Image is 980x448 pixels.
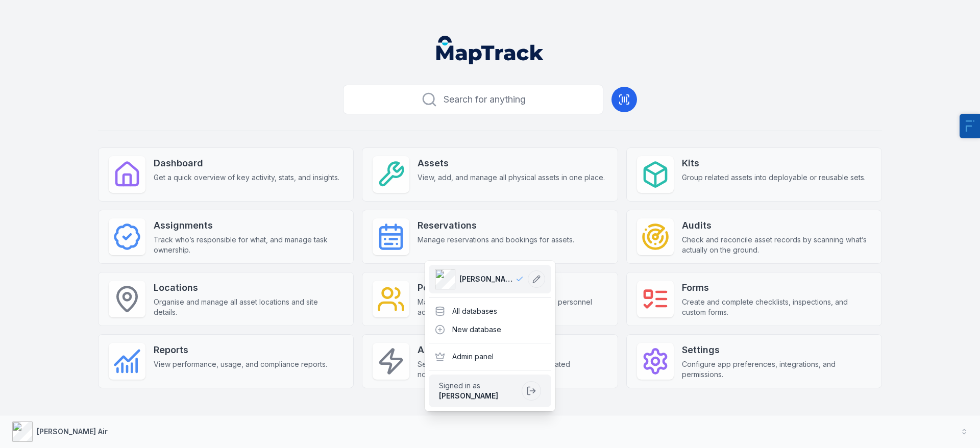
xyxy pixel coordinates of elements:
strong: [PERSON_NAME] [439,391,498,400]
div: [PERSON_NAME] Air [425,261,555,411]
div: New database [429,320,551,339]
div: Admin panel [429,347,551,366]
div: All databases [429,302,551,320]
span: Signed in as [439,381,518,391]
strong: [PERSON_NAME] Air [37,427,108,436]
span: [PERSON_NAME] Air [459,274,516,284]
